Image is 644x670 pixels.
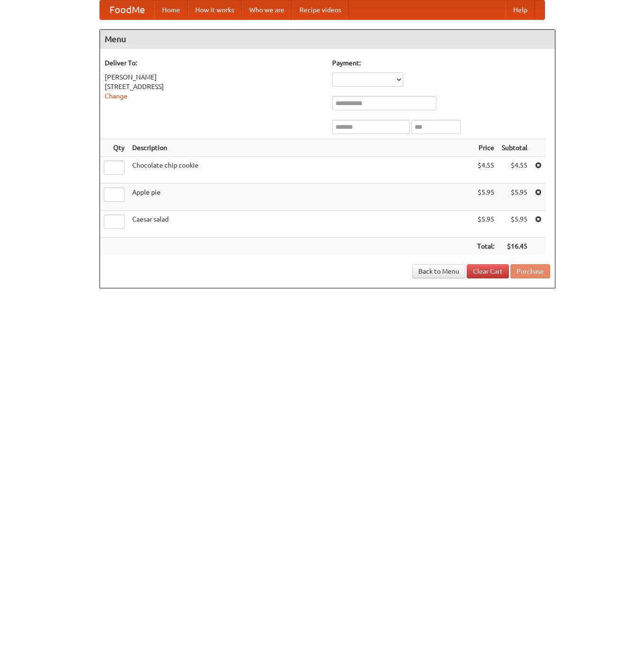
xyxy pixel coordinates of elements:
[467,264,509,278] a: Clear Cart
[332,58,550,68] h5: Payment:
[100,30,555,49] h4: Menu
[128,184,473,211] td: Apple pie
[128,157,473,184] td: Chocolate chip cookie
[292,0,349,19] a: Recipe videos
[473,184,498,211] td: $5.95
[412,264,465,278] a: Back to Menu
[498,238,531,255] th: $16.45
[242,0,292,19] a: Who we are
[105,92,127,100] a: Change
[128,211,473,238] td: Caesar salad
[506,0,535,19] a: Help
[154,0,188,19] a: Home
[105,72,323,82] div: [PERSON_NAME]
[473,238,498,255] th: Total:
[105,58,323,68] h5: Deliver To:
[188,0,242,19] a: How it works
[100,139,128,157] th: Qty
[128,139,473,157] th: Description
[100,0,154,19] a: FoodMe
[473,211,498,238] td: $5.95
[473,139,498,157] th: Price
[510,264,550,278] button: Purchase
[473,157,498,184] td: $4.55
[498,184,531,211] td: $5.95
[498,157,531,184] td: $4.55
[105,82,323,91] div: [STREET_ADDRESS]
[498,139,531,157] th: Subtotal
[498,211,531,238] td: $5.95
